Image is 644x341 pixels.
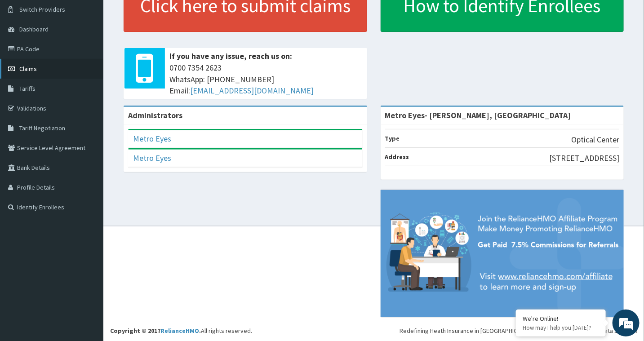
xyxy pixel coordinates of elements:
[549,152,619,164] p: [STREET_ADDRESS]
[571,134,619,146] p: Optical Center
[385,134,400,142] b: Type
[381,190,624,317] img: provider-team-banner.png
[19,25,49,33] span: Dashboard
[19,124,65,132] span: Tariff Negotiation
[52,113,124,204] span: We're online!
[19,84,36,93] span: Tariffs
[147,4,169,26] div: Minimize live chat window
[523,324,599,332] p: How may I help you today?
[133,133,171,144] a: Metro Eyes
[169,51,292,61] b: If you have any issue, reach us on:
[110,327,201,335] strong: Copyright © 2017 .
[19,65,37,73] span: Claims
[190,85,314,96] a: [EMAIL_ADDRESS][DOMAIN_NAME]
[47,50,151,62] div: Chat with us now
[133,153,171,163] a: Metro Eyes
[385,153,409,161] b: Address
[385,110,571,120] strong: Metro Eyes- [PERSON_NAME], [GEOGRAPHIC_DATA]
[19,5,65,13] span: Switch Providers
[523,314,599,323] div: We're Online!
[17,45,36,67] img: d_794563401_company_1708531726252_794563401
[400,326,637,335] div: Redefining Heath Insurance in [GEOGRAPHIC_DATA] using Telemedicine and Data Science!
[169,62,363,97] span: 0700 7354 2623 WhatsApp: [PHONE_NUMBER] Email:
[128,110,182,120] b: Administrators
[4,245,171,277] textarea: Type your message and hit 'Enter'
[160,327,199,335] a: RelianceHMO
